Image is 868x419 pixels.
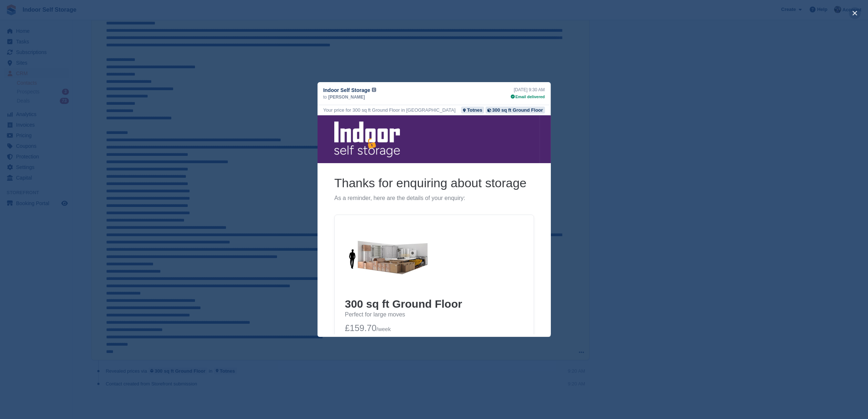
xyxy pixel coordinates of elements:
[511,87,545,93] div: [DATE] 9:30 AM
[27,110,115,176] img: 300 sq ft Ground Floor
[27,207,206,219] p: £159.70
[486,107,545,114] a: 300 sq ft Ground Floor
[492,107,543,114] div: 300 sq ft Ground Floor
[372,88,376,92] img: icon-info-grey-7440780725fd019a000dd9b08b2336e03edf1995a4989e88bcd33f0948082b44.svg
[511,94,545,100] div: Email delivered
[467,107,482,114] div: Totnes
[323,87,370,94] span: Indoor Self Storage
[27,181,206,196] h2: 300 sq ft Ground Floor
[323,107,456,114] div: Your price for 300 sq ft Ground Floor in [GEOGRAPHIC_DATA]
[849,7,861,19] button: close
[328,94,365,100] span: [PERSON_NAME]
[17,6,82,42] img: Indoor Self Storage Logo
[27,196,206,203] p: Perfect for large moves
[461,107,484,114] a: Totnes
[59,211,73,217] span: /week
[17,79,217,87] p: As a reminder, here are the details of your enquiry:
[323,94,327,100] span: to
[17,59,217,76] h1: Thanks for enquiring about storage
